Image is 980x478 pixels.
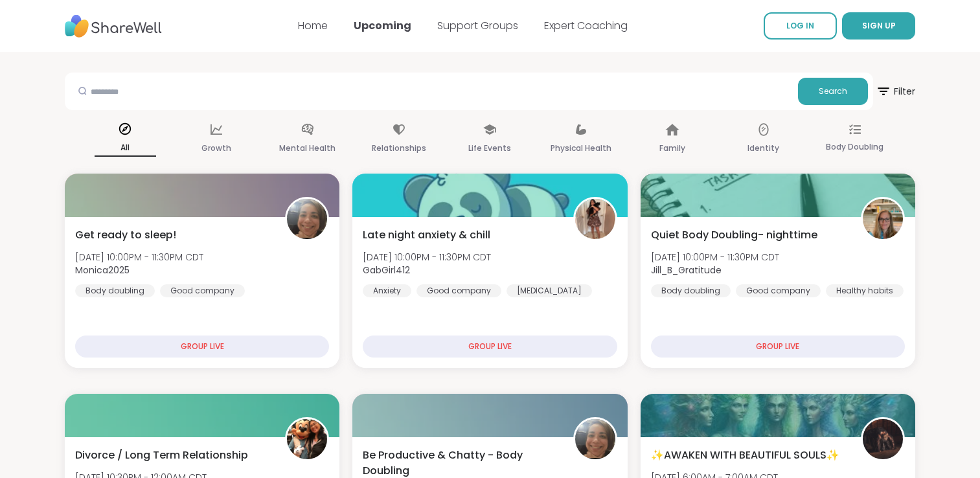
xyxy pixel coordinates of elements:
p: Relationships [372,141,426,156]
img: GabGirl412 [575,199,615,239]
p: Body Doubling [826,139,883,155]
img: Monica2025 [287,199,327,239]
b: Jill_B_Gratitude [651,264,722,277]
span: Late night anxiety & chill [363,227,490,243]
img: lyssa [863,419,903,459]
p: Family [659,141,685,156]
b: Monica2025 [75,264,130,277]
a: Expert Coaching [544,18,628,33]
div: GROUP LIVE [363,336,617,358]
div: Body doubling [651,284,731,297]
span: Search [819,85,847,97]
img: Winnie182 [287,419,327,459]
button: Filter [876,73,915,110]
img: Jill_B_Gratitude [863,199,903,239]
span: [DATE] 10:00PM - 11:30PM CDT [651,251,779,264]
button: SIGN UP [842,12,915,40]
p: Mental Health [279,141,336,156]
a: Home [298,18,328,33]
a: LOG IN [764,12,837,40]
div: Body doubling [75,284,155,297]
button: Search [798,78,868,105]
p: Life Events [468,141,511,156]
span: ✨AWAKEN WITH BEAUTIFUL SOULS✨ [651,448,839,463]
img: ShareWell Nav Logo [65,8,162,44]
p: Physical Health [551,141,611,156]
p: Identity [747,141,779,156]
b: GabGirl412 [363,264,410,277]
div: Good company [160,284,245,297]
span: [DATE] 10:00PM - 11:30PM CDT [75,251,203,264]
img: Monica2025 [575,419,615,459]
span: LOG IN [786,20,814,31]
p: Growth [201,141,231,156]
div: [MEDICAL_DATA] [507,284,592,297]
div: Anxiety [363,284,411,297]
div: Good company [416,284,501,297]
span: SIGN UP [862,20,896,31]
span: Get ready to sleep! [75,227,176,243]
div: GROUP LIVE [75,336,329,358]
span: Divorce / Long Term Relationship [75,448,248,463]
div: Good company [736,284,821,297]
p: All [95,140,156,157]
div: Healthy habits [826,284,904,297]
div: GROUP LIVE [651,336,905,358]
span: Quiet Body Doubling- nighttime [651,227,817,243]
span: [DATE] 10:00PM - 11:30PM CDT [363,251,491,264]
a: Support Groups [437,18,518,33]
a: Upcoming [354,18,411,33]
span: Filter [876,76,915,107]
